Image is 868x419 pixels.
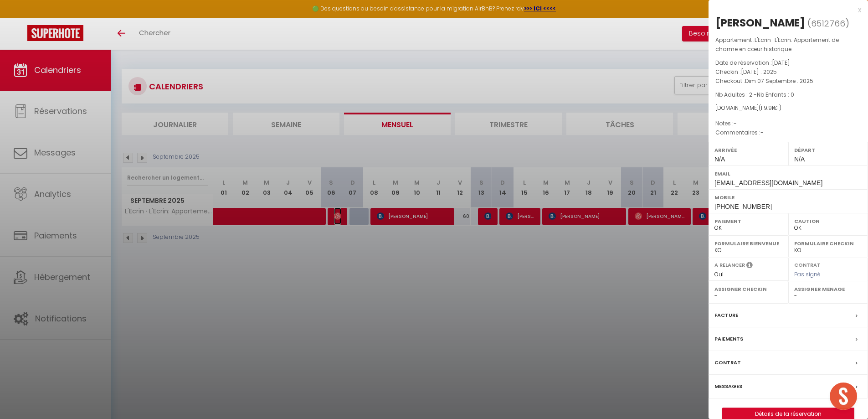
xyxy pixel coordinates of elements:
p: Commentaires : [715,128,861,137]
label: Formulaire Bienvenue [714,239,782,248]
label: Assigner Checkin [714,285,782,294]
span: N/A [794,155,805,163]
label: Assigner Menage [794,285,862,294]
label: Départ [794,145,862,155]
span: Dim 07 Septembre . 2025 [745,77,813,85]
div: [PERSON_NAME] [715,16,805,30]
label: Formulaire Checkin [794,239,862,248]
label: Caution [794,217,862,226]
span: Nb Enfants : 0 [757,91,794,98]
div: x [709,5,861,16]
div: [DOMAIN_NAME] [715,104,861,113]
span: ( € ) [759,104,781,112]
label: Mobile [714,193,862,202]
span: L'Ecrin · L'Ecrin: Appartement de charme en cœur historique [715,36,839,53]
div: Ouvrir le chat [830,383,857,410]
span: [DATE] [772,59,790,67]
span: - [760,129,764,136]
span: 119.91 [761,104,773,112]
p: Checkout : [715,77,861,86]
label: Contrat [714,358,741,367]
span: Pas signé [794,270,821,278]
label: Arrivée [714,145,782,155]
label: A relancer [714,261,745,269]
span: [PHONE_NUMBER] [714,203,772,210]
span: Nb Adultes : 2 - [715,91,794,98]
span: - [734,119,737,127]
i: Sélectionner OUI si vous souhaiter envoyer les séquences de messages post-checkout [746,261,753,271]
p: Notes : [715,119,861,128]
p: Date de réservation : [715,58,861,67]
p: Checkin : [715,67,861,77]
label: Paiements [714,334,743,344]
label: Messages [714,382,742,391]
span: [DATE] . 2025 [741,68,777,76]
span: N/A [714,155,725,163]
label: Email [714,169,862,178]
p: Appartement : [715,36,861,54]
label: Facture [714,310,738,320]
label: Paiement [714,217,782,226]
span: ( ) [807,17,849,30]
span: [EMAIL_ADDRESS][DOMAIN_NAME] [714,179,822,186]
label: Contrat [794,261,821,267]
span: 6512766 [811,18,845,29]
